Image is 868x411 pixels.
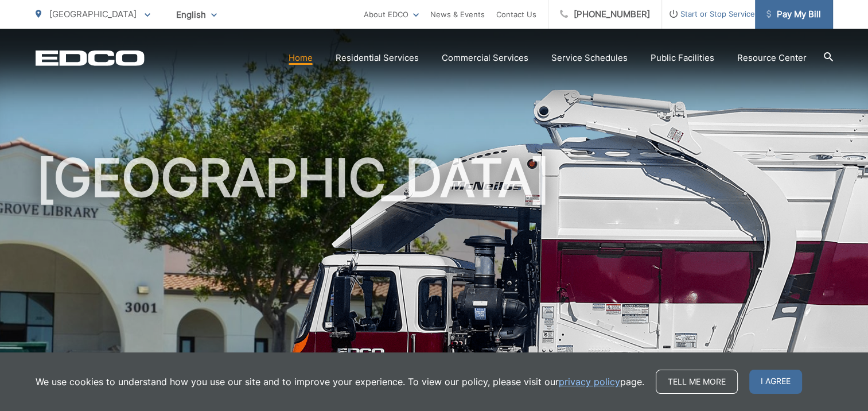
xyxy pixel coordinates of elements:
a: Residential Services [336,51,419,65]
a: Commercial Services [442,51,528,65]
a: privacy policy [559,375,620,389]
span: English [168,5,225,25]
a: EDCD logo. Return to the homepage. [36,50,145,66]
a: Resource Center [737,51,807,65]
a: News & Events [430,7,485,21]
span: Pay My Bill [766,7,821,21]
a: Public Facilities [651,51,714,65]
p: We use cookies to understand how you use our site and to improve your experience. To view our pol... [36,375,644,389]
a: About EDCO [364,7,419,21]
a: Service Schedules [551,51,628,65]
a: Contact Us [496,7,536,21]
span: [GEOGRAPHIC_DATA] [49,9,137,20]
a: Home [289,51,313,65]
